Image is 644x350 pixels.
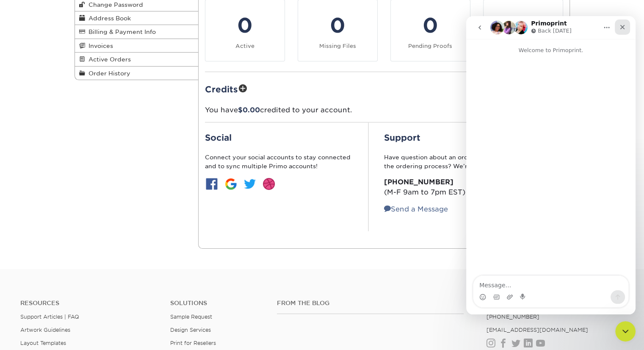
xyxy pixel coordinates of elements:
a: [PHONE_NUMBER] [486,314,539,320]
div: 0 [210,10,279,41]
p: You have credited to your account. [205,105,563,115]
a: Billing & Payment Info [75,25,199,39]
a: Support Articles | FAQ [20,314,79,320]
div: 0 [489,10,558,41]
div: 0 [303,10,372,41]
iframe: Intercom live chat [615,321,636,342]
small: Active [235,43,254,49]
h4: Solutions [170,300,265,307]
p: Have question about an order or need help assistance with the ordering process? We’re here to help: [384,153,563,170]
span: $0.00 [238,106,260,114]
a: Address Book [75,11,199,25]
p: Connect your social accounts to stay connected and to sync multiple Primo accounts! [205,153,353,170]
h2: Social [205,133,353,143]
span: Billing & Payment Info [85,28,156,35]
small: Pending Proofs [408,43,452,49]
h4: Resources [20,300,158,307]
a: Print for Resellers [170,340,216,346]
p: (M-F 9am to 7pm EST) [384,177,563,197]
span: Change Password [85,1,143,8]
a: Sample Request [170,314,212,320]
a: [EMAIL_ADDRESS][DOMAIN_NAME] [486,327,588,333]
span: Invoices [85,42,113,49]
h4: From the Blog [277,300,464,307]
iframe: Intercom live chat [466,16,636,314]
img: btn-dribbble.jpg [262,177,276,191]
a: Active Orders [75,53,199,66]
span: Order History [85,70,130,77]
span: Active Orders [85,56,131,63]
span: Address Book [85,15,131,22]
a: Order History [75,67,199,80]
h2: Support [384,133,563,143]
img: btn-google.jpg [224,177,238,191]
img: btn-twitter.jpg [243,177,257,191]
a: Send a Message [384,205,448,213]
div: 0 [396,10,465,41]
a: Invoices [75,39,199,53]
small: Missing Files [319,43,356,49]
img: btn-facebook.jpg [205,177,218,191]
h2: Credits [205,82,563,95]
a: Design Services [170,327,211,333]
strong: [PHONE_NUMBER] [384,178,453,186]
